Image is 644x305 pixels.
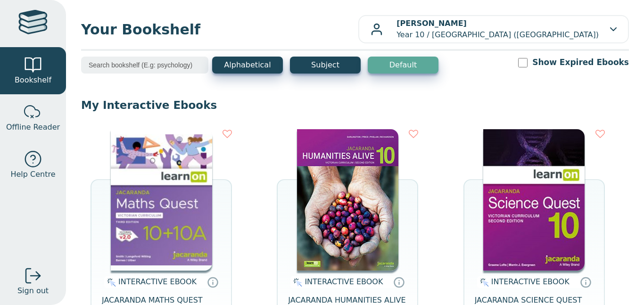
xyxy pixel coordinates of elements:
[393,276,405,288] a: Interactive eBooks are accessed online via the publisher’s portal. They contain interactive resou...
[483,129,585,271] img: b7253847-5288-ea11-a992-0272d098c78b.jpg
[207,276,218,288] a: Interactive eBooks are accessed online via the publisher’s portal. They contain interactive resou...
[290,277,302,288] img: interactive.svg
[477,277,489,288] img: interactive.svg
[396,18,599,41] p: Year 10 / [GEOGRAPHIC_DATA] ([GEOGRAPHIC_DATA])
[305,277,383,286] span: INTERACTIVE EBOOK
[10,169,55,180] span: Help Centre
[81,57,208,74] input: Search bookshelf (E.g: psychology)
[491,277,570,286] span: INTERACTIVE EBOOK
[81,98,629,112] p: My Interactive Ebooks
[17,285,49,297] span: Sign out
[297,129,398,271] img: 73e64749-7c91-e911-a97e-0272d098c78b.jpg
[118,277,197,286] span: INTERACTIVE EBOOK
[15,74,51,86] span: Bookshelf
[580,276,591,288] a: Interactive eBooks are accessed online via the publisher’s portal. They contain interactive resou...
[212,57,283,74] button: Alphabetical
[368,57,438,74] button: Default
[358,15,629,43] button: [PERSON_NAME]Year 10 / [GEOGRAPHIC_DATA] ([GEOGRAPHIC_DATA])
[532,57,629,68] label: Show Expired Ebooks
[111,129,212,271] img: 1499aa3b-a4b8-4611-837d-1f2651393c4c.jpg
[6,122,60,133] span: Offline Reader
[396,19,467,28] b: [PERSON_NAME]
[81,19,358,40] span: Your Bookshelf
[290,57,361,74] button: Subject
[104,277,116,288] img: interactive.svg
